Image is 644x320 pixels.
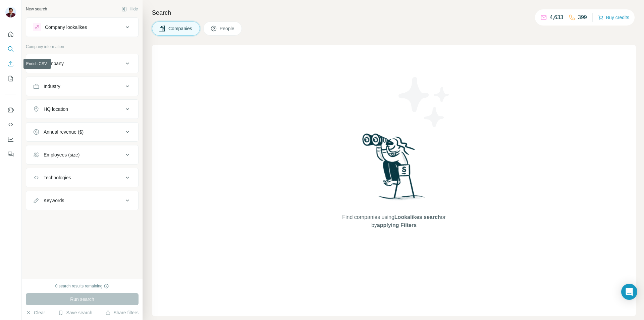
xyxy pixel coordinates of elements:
[359,132,429,207] img: Surfe Illustration - Woman searching with binoculars
[377,222,417,228] span: applying Filters
[26,19,138,35] button: Company lookalikes
[168,25,193,32] span: Companies
[5,28,16,40] button: Quick start
[5,133,16,145] button: Dashboard
[44,129,84,135] div: Annual revenue ($)
[5,73,16,85] button: My lists
[5,58,16,70] button: Enrich CSV
[44,151,79,158] div: Employees (size)
[26,78,138,94] button: Industry
[117,4,143,14] button: Hide
[44,174,71,181] div: Technologies
[5,148,16,160] button: Feedback
[26,147,138,163] button: Employees (size)
[26,44,139,50] p: Company information
[44,106,68,112] div: HQ location
[598,13,629,22] button: Buy credits
[550,13,563,21] p: 4,633
[394,214,441,220] span: Lookalikes search
[55,283,109,289] div: 0 search results remaining
[340,213,447,229] span: Find companies using or by
[621,284,637,300] div: Open Intercom Messenger
[44,197,64,204] div: Keywords
[26,309,45,316] button: Clear
[152,8,636,17] h4: Search
[26,124,138,140] button: Annual revenue ($)
[394,72,454,132] img: Surfe Illustration - Stars
[220,25,235,32] span: People
[26,55,138,72] button: Company
[26,192,138,209] button: Keywords
[5,7,16,17] img: Avatar
[44,83,60,90] div: Industry
[578,13,587,21] p: 399
[5,43,16,55] button: Search
[5,104,16,116] button: Use Surfe on LinkedIn
[45,24,87,31] div: Company lookalikes
[26,170,138,186] button: Technologies
[5,119,16,131] button: Use Surfe API
[26,6,47,12] div: New search
[44,60,64,67] div: Company
[58,309,92,316] button: Save search
[105,309,139,316] button: Share filters
[26,101,138,117] button: HQ location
